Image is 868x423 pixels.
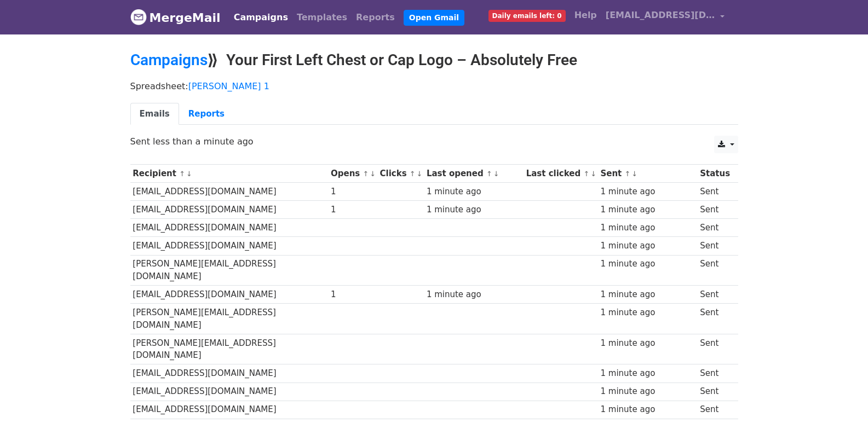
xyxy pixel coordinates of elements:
[697,219,732,237] td: Sent
[600,258,694,270] div: 1 minute ago
[130,6,221,29] a: MergeMail
[130,201,329,219] td: [EMAIL_ADDRESS][DOMAIN_NAME]
[328,165,377,183] th: Opens
[130,183,329,201] td: [EMAIL_ADDRESS][DOMAIN_NAME]
[625,170,631,178] a: ↑
[229,7,292,28] a: Campaigns
[631,170,637,178] a: ↓
[601,4,729,30] a: [EMAIL_ADDRESS][DOMAIN_NAME]
[697,401,732,419] td: Sent
[697,304,732,334] td: Sent
[130,304,329,334] td: [PERSON_NAME][EMAIL_ADDRESS][DOMAIN_NAME]
[130,51,208,69] a: Campaigns
[370,170,376,178] a: ↓
[697,383,732,401] td: Sent
[600,240,694,252] div: 1 minute ago
[331,288,375,301] div: 1
[570,4,601,26] a: Help
[600,306,694,319] div: 1 minute ago
[417,170,423,178] a: ↓
[404,10,464,26] a: Open Gmail
[697,237,732,255] td: Sent
[130,9,147,25] img: MergeMail logo
[697,201,732,219] td: Sent
[493,170,499,178] a: ↓
[488,10,566,22] span: Daily emails left: 0
[600,403,694,416] div: 1 minute ago
[697,286,732,304] td: Sent
[697,165,732,183] th: Status
[130,80,738,92] p: Spreadsheet:
[292,7,352,28] a: Templates
[331,186,375,198] div: 1
[697,334,732,364] td: Sent
[600,204,694,216] div: 1 minute ago
[186,170,192,178] a: ↓
[130,401,329,419] td: [EMAIL_ADDRESS][DOMAIN_NAME]
[130,237,329,255] td: [EMAIL_ADDRESS][DOMAIN_NAME]
[179,103,234,125] a: Reports
[600,385,694,398] div: 1 minute ago
[486,170,492,178] a: ↑
[130,364,329,383] td: [EMAIL_ADDRESS][DOMAIN_NAME]
[130,286,329,304] td: [EMAIL_ADDRESS][DOMAIN_NAME]
[352,7,399,28] a: Reports
[427,204,521,216] div: 1 minute ago
[130,219,329,237] td: [EMAIL_ADDRESS][DOMAIN_NAME]
[410,170,416,178] a: ↑
[598,165,698,183] th: Sent
[697,364,732,383] td: Sent
[424,165,524,183] th: Last opened
[188,81,269,91] a: [PERSON_NAME] 1
[600,222,694,234] div: 1 minute ago
[600,288,694,301] div: 1 minute ago
[377,165,424,183] th: Clicks
[524,165,598,183] th: Last clicked
[697,255,732,286] td: Sent
[363,170,369,178] a: ↑
[130,255,329,286] td: [PERSON_NAME][EMAIL_ADDRESS][DOMAIN_NAME]
[130,51,738,69] h2: ⟫ Your First Left Chest or Cap Logo – Absolutely Free
[130,165,329,183] th: Recipient
[590,170,596,178] a: ↓
[130,334,329,364] td: [PERSON_NAME][EMAIL_ADDRESS][DOMAIN_NAME]
[130,136,738,147] p: Sent less than a minute ago
[179,170,185,178] a: ↑
[606,9,715,22] span: [EMAIL_ADDRESS][DOMAIN_NAME]
[697,183,732,201] td: Sent
[484,4,570,26] a: Daily emails left: 0
[583,170,589,178] a: ↑
[600,367,694,380] div: 1 minute ago
[331,204,375,216] div: 1
[600,186,694,198] div: 1 minute ago
[130,383,329,401] td: [EMAIL_ADDRESS][DOMAIN_NAME]
[427,288,521,301] div: 1 minute ago
[427,186,521,198] div: 1 minute ago
[130,103,179,125] a: Emails
[600,337,694,350] div: 1 minute ago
